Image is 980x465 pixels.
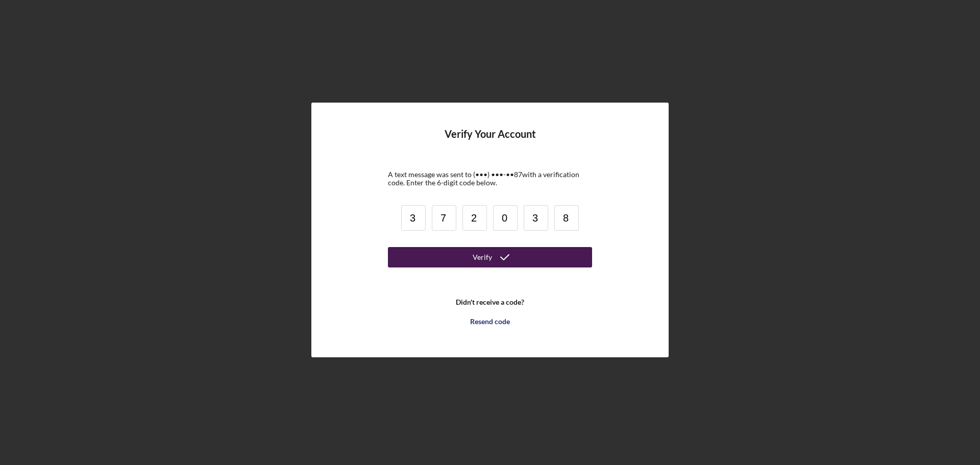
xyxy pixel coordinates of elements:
b: Didn't receive a code? [456,298,524,306]
div: Resend code [470,311,510,332]
div: Verify [473,247,492,267]
button: Resend code [388,311,592,332]
h4: Verify Your Account [445,128,536,155]
button: Verify [388,247,592,267]
div: A text message was sent to (•••) •••-•• 87 with a verification code. Enter the 6-digit code below. [388,170,592,187]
